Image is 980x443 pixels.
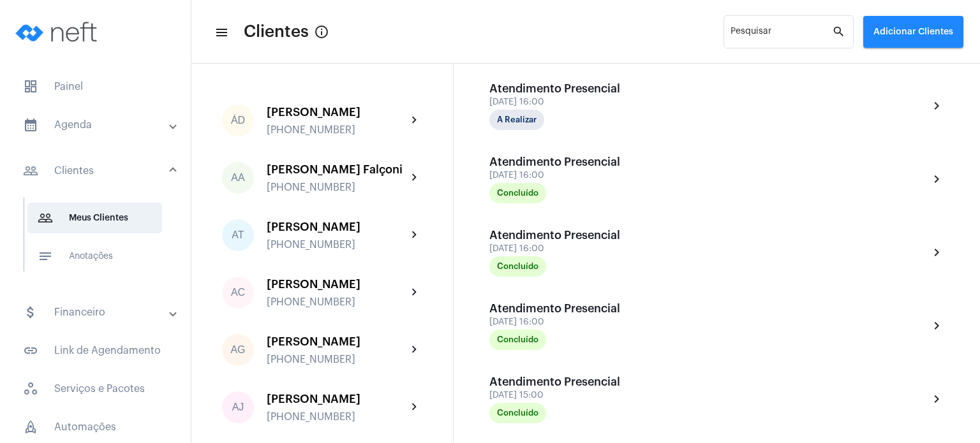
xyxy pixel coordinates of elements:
div: [PERSON_NAME] [267,278,407,291]
mat-expansion-panel-header: sidenav iconClientes [8,150,191,191]
mat-icon: chevron_right [929,245,944,260]
div: [PERSON_NAME] Falçoni [267,163,407,176]
mat-chip: Concluído [489,330,546,350]
mat-icon: chevron_right [929,171,944,187]
span: Adicionar Clientes [873,27,953,36]
input: Pesquisar [731,29,832,40]
span: Clientes [244,22,309,42]
div: [DATE] 16:00 [489,317,620,327]
div: AT [222,219,254,251]
mat-icon: chevron_right [407,113,422,128]
span: Meus Clientes [27,203,162,233]
mat-panel-title: Clientes [23,163,170,178]
mat-icon: sidenav icon [38,210,53,226]
mat-icon: sidenav icon [23,117,38,133]
mat-chip: Concluído [489,403,546,423]
div: AJ [222,391,254,423]
div: [DATE] 16:00 [489,98,620,107]
mat-icon: sidenav icon [23,305,38,320]
mat-chip: Concluído [489,183,546,203]
mat-chip: A Realizar [489,110,544,130]
span: Anotações [27,241,162,272]
div: AA [222,162,254,194]
div: [PHONE_NUMBER] [267,239,407,251]
div: [PHONE_NUMBER] [267,296,407,308]
span: Link de Agendamento [13,335,178,366]
button: Adicionar Clientes [863,16,963,48]
span: sidenav icon [23,381,38,396]
mat-chip: Concluído [489,256,546,277]
mat-icon: chevron_right [929,98,944,113]
div: [PHONE_NUMBER] [267,411,407,423]
div: [DATE] 15:00 [489,391,620,400]
mat-icon: Button that displays a tooltip when focused or hovered over [314,24,329,40]
mat-icon: search [832,24,847,40]
mat-expansion-panel-header: sidenav iconAgenda [8,110,191,140]
div: [PERSON_NAME] [267,221,407,233]
div: AC [222,277,254,309]
div: sidenav iconClientes [8,191,191,289]
div: [PHONE_NUMBER] [267,182,407,193]
div: [DATE] 16:00 [489,244,620,254]
div: [PERSON_NAME] [267,335,407,348]
div: [PERSON_NAME] [267,393,407,405]
div: ÁD [222,105,254,136]
mat-icon: sidenav icon [23,163,38,178]
mat-icon: sidenav icon [214,25,227,40]
div: Atendimento Presencial [489,229,620,242]
mat-expansion-panel-header: sidenav iconFinanceiro [8,297,191,328]
span: Painel [13,71,178,102]
img: logo-neft-novo-2.png [10,6,106,57]
span: Serviços e Pacotes [13,374,178,404]
div: Atendimento Presencial [489,156,620,168]
mat-icon: chevron_right [407,228,422,243]
div: [PERSON_NAME] [267,106,407,119]
span: sidenav icon [23,79,38,94]
mat-icon: chevron_right [407,285,422,300]
mat-panel-title: Financeiro [23,305,170,320]
mat-panel-title: Agenda [23,117,170,133]
span: sidenav icon [23,419,38,435]
div: Atendimento Presencial [489,82,620,95]
div: Atendimento Presencial [489,375,620,388]
mat-icon: chevron_right [407,170,422,185]
mat-icon: chevron_right [407,342,422,358]
mat-icon: sidenav icon [23,343,38,358]
mat-icon: chevron_right [929,318,944,333]
div: [PHONE_NUMBER] [267,124,407,136]
div: [PHONE_NUMBER] [267,354,407,365]
button: Button that displays a tooltip when focused or hovered over [309,19,334,45]
span: Automações [13,412,178,442]
mat-icon: sidenav icon [38,249,53,264]
div: [DATE] 16:00 [489,171,620,180]
mat-icon: chevron_right [407,400,422,415]
mat-icon: chevron_right [929,391,944,407]
div: AG [222,334,254,366]
div: Atendimento Presencial [489,302,620,315]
